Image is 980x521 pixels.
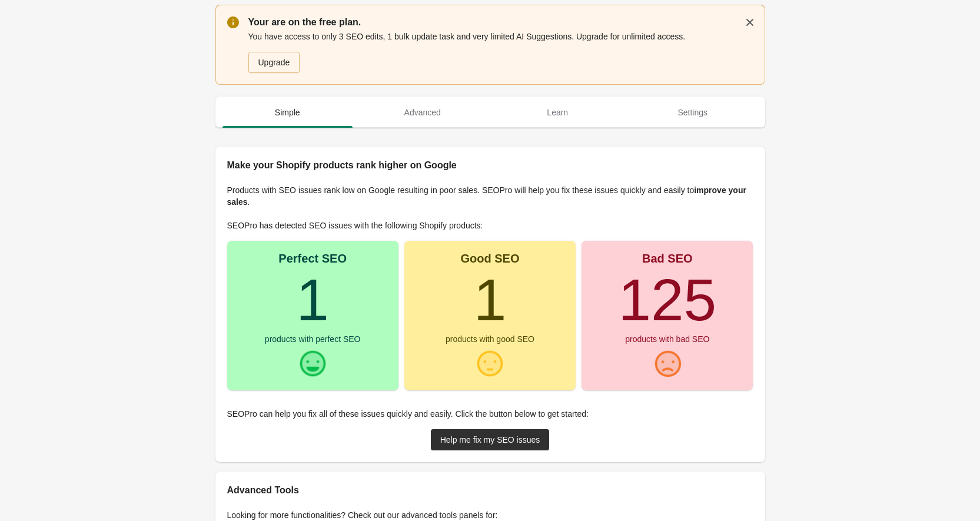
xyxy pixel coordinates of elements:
[625,97,760,128] button: Settings
[474,267,507,333] turbo-frame: 1
[357,102,488,123] span: Advanced
[227,184,753,208] p: Products with SEO issues rank low on Google resulting in poor sales. SEOPro will help you fix the...
[222,102,353,123] span: Simple
[227,408,753,420] p: SEOPro can help you fix all of these issues quickly and easily. Click the button below to get sta...
[627,102,758,123] span: Settings
[227,483,753,497] h2: Advanced Tools
[227,220,753,231] p: SEOPro has detected SEO issues with the following Shopify products:
[227,158,753,172] h2: Make your Shopify products rank higher on Google
[625,335,709,343] div: products with bad SEO
[220,97,356,128] button: Simple
[355,97,490,128] button: Advanced
[490,97,626,128] button: Learn
[446,335,534,343] div: products with good SEO
[618,267,716,333] turbo-frame: 125
[248,52,300,73] a: Upgrade
[227,185,746,207] b: improve your sales
[493,102,623,123] span: Learn
[265,335,361,343] div: products with perfect SEO
[248,15,753,29] p: Your are on the free plan.
[258,58,290,67] div: Upgrade
[431,429,550,450] a: Help me fix my SEO issues
[296,267,329,333] turbo-frame: 1
[278,253,347,264] div: Perfect SEO
[440,435,540,444] div: Help me fix my SEO issues
[642,253,693,264] div: Bad SEO
[248,29,753,74] div: You have access to only 3 SEO edits, 1 bulk update task and very limited AI Suggestions. Upgrade ...
[460,253,519,264] div: Good SEO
